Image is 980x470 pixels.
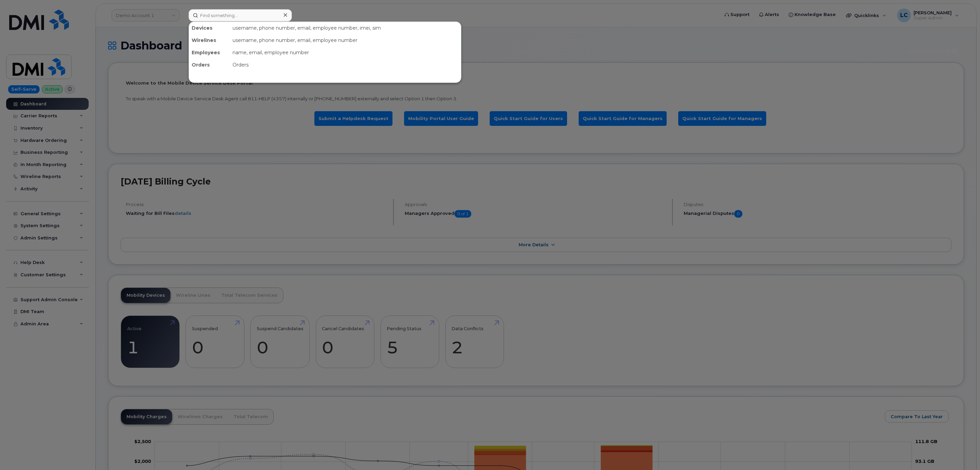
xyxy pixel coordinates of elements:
div: Employees [189,46,230,59]
div: Orders [189,59,230,71]
div: Devices [189,22,230,34]
div: Orders [230,59,461,71]
div: name, email, employee number [230,46,461,59]
div: username, phone number, email, employee number [230,34,461,46]
div: Wirelines [189,34,230,46]
div: username, phone number, email, employee number, imei, sim [230,22,461,34]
